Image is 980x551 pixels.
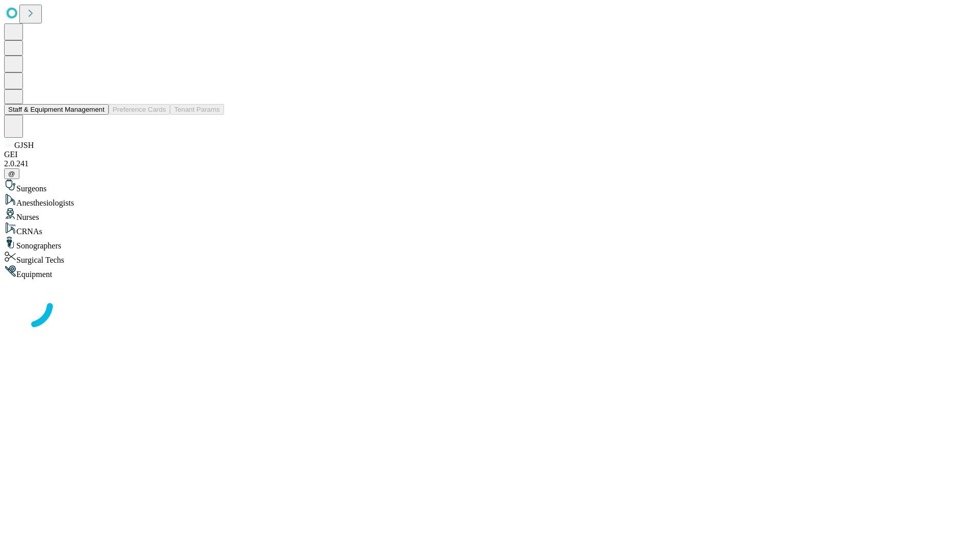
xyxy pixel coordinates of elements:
[4,236,976,251] div: Sonographers
[4,265,976,279] div: Equipment
[4,208,976,222] div: Nurses
[4,150,976,159] div: GEI
[4,159,976,168] div: 2.0.241
[4,168,19,179] button: @
[170,104,224,115] button: Tenant Params
[4,104,109,115] button: Staff & Equipment Management
[109,104,170,115] button: Preference Cards
[4,179,976,193] div: Surgeons
[4,251,976,265] div: Surgical Techs
[14,141,34,149] span: GJSH
[4,222,976,236] div: CRNAs
[4,193,976,208] div: Anesthesiologists
[8,170,15,178] span: @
